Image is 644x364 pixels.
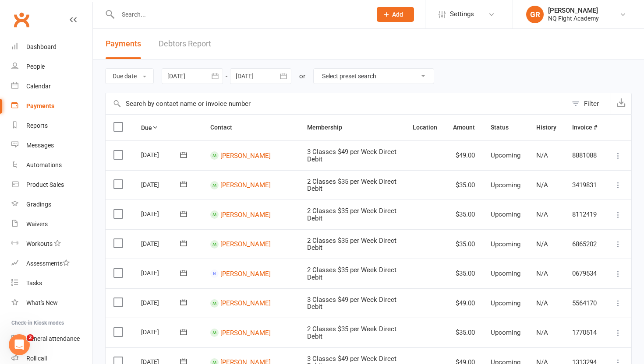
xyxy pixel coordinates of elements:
[11,175,92,195] a: Product Sales
[445,199,483,229] td: $35.00
[220,299,271,307] a: [PERSON_NAME]
[392,11,403,18] span: Add
[445,318,483,347] td: $35.00
[141,325,181,339] div: [DATE]
[220,269,271,277] a: [PERSON_NAME]
[536,269,548,277] span: N/A
[536,240,548,248] span: N/A
[307,325,396,340] span: 2 Classes $35 per Week Direct Debit
[564,115,605,140] th: Invoice #
[564,140,605,170] td: 8881088
[11,116,92,136] a: Reports
[491,240,520,248] span: Upcoming
[105,68,154,84] button: Due date
[564,199,605,229] td: 8112419
[159,29,211,59] a: Debtors Report
[491,210,520,218] span: Upcoming
[491,299,520,307] span: Upcoming
[11,37,92,57] a: Dashboard
[220,240,271,248] a: [PERSON_NAME]
[26,260,70,267] div: Assessments
[106,39,141,48] span: Payments
[491,181,520,189] span: Upcoming
[307,178,396,193] span: 2 Classes $35 per Week Direct Debit
[141,237,181,250] div: [DATE]
[445,259,483,288] td: $35.00
[564,259,605,288] td: 0679534
[526,6,544,23] div: GR
[11,293,92,313] a: What's New
[548,14,599,22] div: NQ Fight Academy
[548,7,599,14] div: [PERSON_NAME]
[26,63,45,70] div: People
[220,210,271,218] a: [PERSON_NAME]
[220,329,271,336] a: [PERSON_NAME]
[584,98,599,109] div: Filter
[307,266,396,281] span: 2 Classes $35 per Week Direct Debit
[11,214,92,234] a: Waivers
[11,234,92,254] a: Workouts
[26,220,48,227] div: Waivers
[307,237,396,252] span: 2 Classes $35 per Week Direct Debit
[26,102,54,109] div: Payments
[307,207,396,222] span: 2 Classes $35 per Week Direct Debit
[528,115,564,140] th: History
[11,57,92,77] a: People
[11,77,92,96] a: Calendar
[564,170,605,200] td: 3419831
[26,335,80,342] div: General attendance
[26,43,57,50] div: Dashboard
[26,122,48,129] div: Reports
[11,329,92,349] a: General attendance kiosk mode
[26,280,42,287] div: Tasks
[11,273,92,293] a: Tasks
[133,115,202,140] th: Due
[491,329,520,336] span: Upcoming
[536,181,548,189] span: N/A
[141,178,181,191] div: [DATE]
[445,140,483,170] td: $49.00
[567,93,611,114] button: Filter
[26,83,51,90] div: Calendar
[26,201,51,208] div: Gradings
[11,195,92,214] a: Gradings
[445,229,483,259] td: $35.00
[141,148,181,161] div: [DATE]
[564,229,605,259] td: 6865202
[220,181,271,189] a: [PERSON_NAME]
[377,7,414,22] button: Add
[26,142,54,149] div: Messages
[9,334,30,355] iframe: Intercom live chat
[11,155,92,175] a: Automations
[202,115,299,140] th: Contact
[26,161,62,168] div: Automations
[564,318,605,347] td: 1770514
[405,115,445,140] th: Location
[26,240,53,247] div: Workouts
[26,355,47,362] div: Roll call
[536,151,548,159] span: N/A
[536,329,548,336] span: N/A
[483,115,528,140] th: Status
[445,288,483,318] td: $49.00
[536,210,548,218] span: N/A
[220,151,271,159] a: [PERSON_NAME]
[299,115,405,140] th: Membership
[536,299,548,307] span: N/A
[11,254,92,273] a: Assessments
[11,136,92,155] a: Messages
[115,8,365,21] input: Search...
[141,296,181,309] div: [DATE]
[445,170,483,200] td: $35.00
[491,269,520,277] span: Upcoming
[141,266,181,280] div: [DATE]
[307,296,396,311] span: 3 Classes $49 per Week Direct Debit
[26,181,64,188] div: Product Sales
[106,29,141,59] button: Payments
[445,115,483,140] th: Amount
[141,207,181,220] div: [DATE]
[11,96,92,116] a: Payments
[307,148,396,163] span: 3 Classes $49 per Week Direct Debit
[299,71,305,81] div: or
[450,4,474,24] span: Settings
